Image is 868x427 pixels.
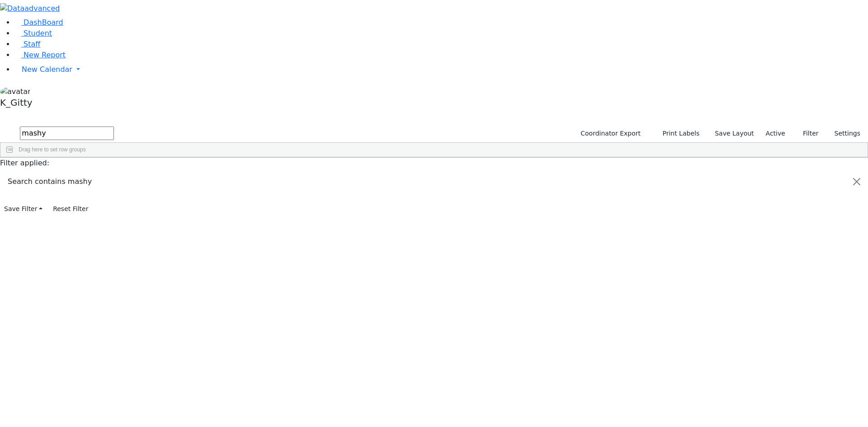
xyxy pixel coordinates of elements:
[575,127,645,141] button: Coordinator Export
[24,51,66,59] span: New Report
[14,61,868,79] a: New Calendar
[14,18,63,27] a: DashBoard
[762,127,789,141] label: Active
[20,127,114,140] input: Search
[49,202,92,216] button: Reset Filter
[652,127,703,141] button: Print Labels
[24,29,52,38] span: Student
[22,65,72,74] span: New Calendar
[14,51,66,59] a: New Report
[711,127,758,141] button: Save Layout
[24,40,40,48] span: Staff
[791,127,823,141] button: Filter
[24,18,63,27] span: DashBoard
[846,169,868,194] button: Close
[14,29,52,38] a: Student
[19,146,86,153] span: Drag here to set row groups
[823,127,864,141] button: Settings
[14,40,40,48] a: Staff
